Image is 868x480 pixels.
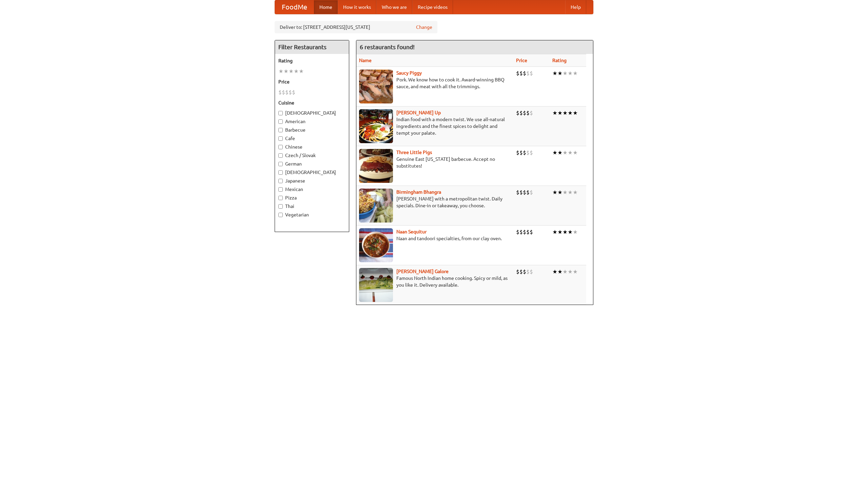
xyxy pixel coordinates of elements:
[565,0,586,14] a: Help
[557,268,563,275] li: ★
[278,119,283,124] input: American
[359,235,511,242] p: Naan and tandoori specialties, from our clay oven.
[278,213,283,217] input: Vegetarian
[278,99,346,106] h5: Cuisine
[278,186,346,193] label: Mexican
[278,177,346,184] label: Japanese
[526,228,530,236] li: $
[557,149,563,156] li: ★
[278,162,283,166] input: German
[278,89,282,96] li: $
[530,189,533,196] li: $
[519,228,523,236] li: $
[359,109,393,143] img: curryup.jpg
[278,179,283,183] input: Japanese
[552,268,557,275] li: ★
[278,135,346,142] label: Cafe
[278,111,283,115] input: [DEMOGRAPHIC_DATA]
[294,68,299,75] li: ★
[278,204,283,209] input: Thai
[278,136,283,141] input: Cafe
[516,109,519,117] li: $
[516,228,519,236] li: $
[557,228,563,236] li: ★
[516,149,519,156] li: $
[552,189,557,196] li: ★
[526,109,530,117] li: $
[523,70,526,77] li: $
[396,70,422,76] a: Saucy Piggy
[278,145,283,149] input: Chinese
[278,78,346,85] h5: Price
[516,70,519,77] li: $
[275,40,349,54] h4: Filter Restaurants
[283,68,289,75] li: ★
[568,228,573,236] li: ★
[359,268,393,302] img: currygalore.jpg
[526,268,530,275] li: $
[359,156,511,169] p: Genuine East [US_STATE] barbecue. Accept no substitutes!
[278,169,346,176] label: [DEMOGRAPHIC_DATA]
[289,68,294,75] li: ★
[278,160,346,167] label: German
[289,89,292,96] li: $
[314,0,338,14] a: Home
[278,68,283,75] li: ★
[412,0,453,14] a: Recipe videos
[376,0,412,14] a: Who we are
[359,189,393,223] img: bhangra.jpg
[359,228,393,262] img: naansequitur.jpg
[299,68,304,75] li: ★
[523,268,526,275] li: $
[530,149,533,156] li: $
[359,275,511,288] p: Famous North Indian home cooking. Spicy or mild, as you like it. Delivery available.
[396,269,449,274] a: [PERSON_NAME] Galore
[278,194,346,201] label: Pizza
[516,58,527,63] a: Price
[278,153,283,158] input: Czech / Slovak
[278,211,346,218] label: Vegetarian
[563,189,568,196] li: ★
[278,187,283,192] input: Mexican
[530,70,533,77] li: $
[278,170,283,175] input: [DEMOGRAPHIC_DATA]
[573,228,578,236] li: ★
[573,109,578,117] li: ★
[278,57,346,64] h5: Rating
[523,189,526,196] li: $
[396,150,432,155] b: Three Little Pigs
[396,229,427,234] b: Naan Sequitur
[563,109,568,117] li: ★
[526,189,530,196] li: $
[275,0,314,14] a: FoodMe
[338,0,376,14] a: How it works
[530,109,533,117] li: $
[573,189,578,196] li: ★
[519,149,523,156] li: $
[552,70,557,77] li: ★
[396,110,441,115] a: [PERSON_NAME] Up
[278,143,346,150] label: Chinese
[396,189,441,195] a: Birmingham Bhangra
[563,228,568,236] li: ★
[359,70,393,103] img: saucy.jpg
[573,70,578,77] li: ★
[519,70,523,77] li: $
[516,189,519,196] li: $
[557,70,563,77] li: ★
[359,149,393,183] img: littlepigs.jpg
[552,149,557,156] li: ★
[523,228,526,236] li: $
[568,109,573,117] li: ★
[278,118,346,125] label: American
[563,149,568,156] li: ★
[519,189,523,196] li: $
[278,152,346,159] label: Czech / Slovak
[557,189,563,196] li: ★
[359,58,372,63] a: Name
[530,228,533,236] li: $
[552,58,567,63] a: Rating
[568,149,573,156] li: ★
[278,196,283,200] input: Pizza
